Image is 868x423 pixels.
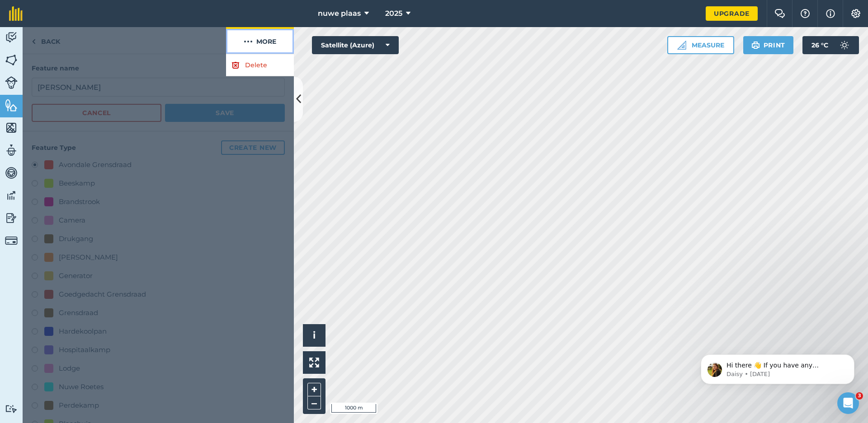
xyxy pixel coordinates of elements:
[826,8,835,19] img: svg+xml;base64,PHN2ZyB4bWxucz0iaHR0cDovL3d3dy53My5vcmcvMjAwMC9zdmciIHdpZHRoPSIxNyIgaGVpZ2h0PSIxNy...
[774,9,785,18] img: Two speech bubbles overlapping with the left bubble in the forefront
[5,53,18,67] img: svg+xml;base64,PHN2ZyB4bWxucz0iaHR0cDovL3d3dy53My5vcmcvMjAwMC9zdmciIHdpZHRoPSI1NiIgaGVpZ2h0PSI2MC...
[226,54,294,76] a: Delete
[751,40,760,51] img: svg+xml;base64,PHN2ZyB4bWxucz0iaHR0cDovL3d3dy53My5vcmcvMjAwMC9zdmciIHdpZHRoPSIxOSIgaGVpZ2h0PSIyNC...
[667,36,734,54] button: Measure
[5,76,18,89] img: svg+xml;base64,PD94bWwgdmVyc2lvbj0iMS4wIiBlbmNvZGluZz0idXRmLTgiPz4KPCEtLSBHZW5lcmF0b3I6IEFkb2JlIE...
[307,383,321,396] button: +
[5,98,18,112] img: svg+xml;base64,PHN2ZyB4bWxucz0iaHR0cDovL3d3dy53My5vcmcvMjAwMC9zdmciIHdpZHRoPSI1NiIgaGVpZ2h0PSI2MC...
[312,36,399,54] button: Satellite (Azure)
[743,36,794,54] button: Print
[837,392,859,414] iframe: Intercom live chat
[856,392,863,400] span: 3
[9,6,23,21] img: fieldmargin Logo
[835,36,854,54] img: svg+xml;base64,PD94bWwgdmVyc2lvbj0iMS4wIiBlbmNvZGluZz0idXRmLTgiPz4KPCEtLSBHZW5lcmF0b3I6IEFkb2JlIE...
[318,8,361,19] span: nuwe plaas
[313,330,316,341] span: i
[307,396,321,409] button: –
[5,144,18,157] img: svg+xml;base64,PD94bWwgdmVyc2lvbj0iMS4wIiBlbmNvZGluZz0idXRmLTgiPz4KPCEtLSBHZW5lcmF0b3I6IEFkb2JlIE...
[5,404,18,413] img: svg+xml;base64,PD94bWwgdmVyc2lvbj0iMS4wIiBlbmNvZGluZz0idXRmLTgiPz4KPCEtLSBHZW5lcmF0b3I6IEFkb2JlIE...
[5,189,18,202] img: svg+xml;base64,PD94bWwgdmVyc2lvbj0iMS4wIiBlbmNvZGluZz0idXRmLTgiPz4KPCEtLSBHZW5lcmF0b3I6IEFkb2JlIE...
[811,36,828,54] span: 26 ° C
[5,211,18,225] img: svg+xml;base64,PD94bWwgdmVyc2lvbj0iMS4wIiBlbmNvZGluZz0idXRmLTgiPz4KPCEtLSBHZW5lcmF0b3I6IEFkb2JlIE...
[5,234,18,247] img: svg+xml;base64,PD94bWwgdmVyc2lvbj0iMS4wIiBlbmNvZGluZz0idXRmLTgiPz4KPCEtLSBHZW5lcmF0b3I6IEFkb2JlIE...
[802,36,859,54] button: 26 °C
[5,31,18,44] img: svg+xml;base64,PD94bWwgdmVyc2lvbj0iMS4wIiBlbmNvZGluZz0idXRmLTgiPz4KPCEtLSBHZW5lcmF0b3I6IEFkb2JlIE...
[231,60,240,70] img: svg+xml;base64,PHN2ZyB4bWxucz0iaHR0cDovL3d3dy53My5vcmcvMjAwMC9zdmciIHdpZHRoPSIxOCIgaGVpZ2h0PSIyNC...
[5,121,18,135] img: svg+xml;base64,PHN2ZyB4bWxucz0iaHR0cDovL3d3dy53My5vcmcvMjAwMC9zdmciIHdpZHRoPSI1NiIgaGVpZ2h0PSI2MC...
[244,36,253,47] img: svg+xml;base64,PHN2ZyB4bWxucz0iaHR0cDovL3d3dy53My5vcmcvMjAwMC9zdmciIHdpZHRoPSIyMCIgaGVpZ2h0PSIyNC...
[303,324,325,347] button: i
[800,9,811,18] img: A question mark icon
[309,358,319,367] img: Four arrows, one pointing top left, one top right, one bottom right and the last bottom left
[226,27,294,54] button: More
[687,335,868,399] iframe: Intercom notifications message
[706,6,758,21] a: Upgrade
[677,41,686,50] img: Ruler icon
[5,166,18,180] img: svg+xml;base64,PD94bWwgdmVyc2lvbj0iMS4wIiBlbmNvZGluZz0idXRmLTgiPz4KPCEtLSBHZW5lcmF0b3I6IEFkb2JlIE...
[385,8,402,19] span: 2025
[850,9,861,18] img: A cog icon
